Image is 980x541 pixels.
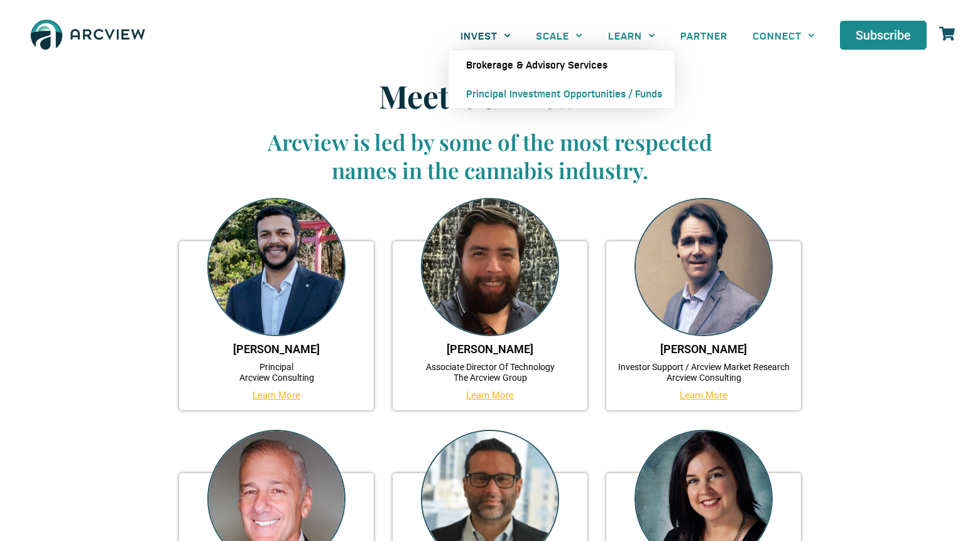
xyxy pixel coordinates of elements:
[466,390,514,401] a: Learn More
[449,50,675,79] a: Brokerage & Advisory Services
[740,21,827,50] a: CONNECT
[448,21,523,50] a: INVEST
[447,342,533,356] a: [PERSON_NAME]
[239,362,314,383] a: PrincipalArcview Consulting
[856,29,911,41] span: Subscribe
[449,79,675,108] a: Principal Investment Opportunities / Funds
[680,390,727,401] a: Learn More
[618,362,790,383] a: Investor Support / Arcview Market ResearchArcview Consulting
[660,342,747,356] a: [PERSON_NAME]
[25,13,151,58] img: The Arcview Group
[426,362,555,383] a: Associate Director Of TechnologyThe Arcview Group
[840,21,927,50] a: Subscribe
[233,342,320,356] a: [PERSON_NAME]
[253,390,300,401] a: Learn More
[245,128,735,185] h3: Arcview is led by some of the most respected names in the cannabis industry.
[523,21,595,50] a: SCALE
[448,21,827,50] nav: Menu
[245,77,735,115] h1: Meet Our Team
[448,50,675,109] ul: INVEST
[668,21,740,50] a: PARTNER
[596,21,668,50] a: LEARN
